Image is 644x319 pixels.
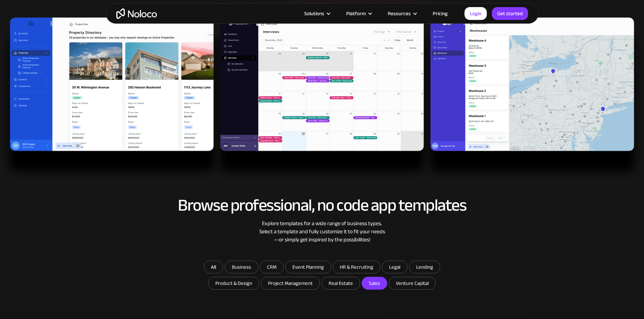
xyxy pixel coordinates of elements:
[204,261,223,273] a: All
[116,8,157,19] a: home
[187,261,457,291] form: Email Form
[113,196,532,214] h2: Browse professional, no code app templates
[338,9,379,18] div: Platform
[492,7,528,20] a: Get started
[379,9,424,18] div: Resources
[304,9,324,18] div: Solutions
[296,9,338,18] div: Solutions
[424,9,456,18] a: Pricing
[464,7,487,20] a: Login
[388,9,411,18] div: Resources
[346,9,366,18] div: Platform
[113,219,532,244] div: Explore templates for a wide range of business types. Select a template and fully customize it to...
